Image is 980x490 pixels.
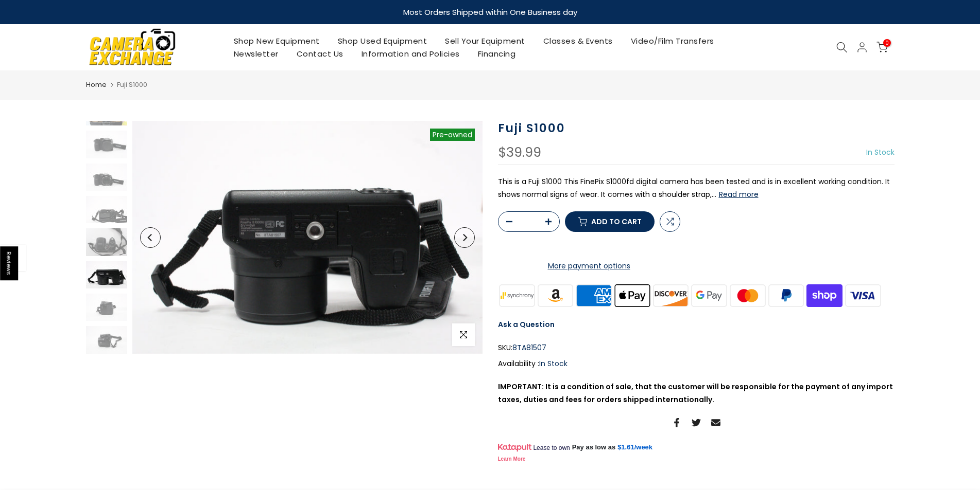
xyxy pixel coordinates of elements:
[287,47,352,60] a: Contact Us
[572,443,616,452] span: Pay as low as
[565,211,655,232] button: Add to cart
[86,294,127,321] img: Fuji S1000 Unclassified Fuji 8TA81507
[225,34,329,47] a: Shop New Equipment
[512,341,546,354] span: 8TA81507
[86,261,127,288] img: Fuji S1000 Unclassified Fuji 8TA81507
[498,146,541,159] div: $39.99
[498,121,895,136] h1: Fuji S1000
[711,416,720,429] a: Share on Email
[498,456,526,462] a: Learn More
[86,326,127,353] img: Fuji S1000 Unclassified Fuji 8TA81507
[651,283,690,308] img: discover
[498,283,537,308] img: synchrony
[498,319,555,330] a: Ask a Question
[866,147,895,157] span: In Stock
[692,416,701,429] a: Share on Twitter
[536,283,575,308] img: amazon payments
[539,358,568,369] span: In Stock
[469,47,525,60] a: Financing
[805,283,844,308] img: shopify pay
[575,283,613,308] img: american express
[883,39,891,47] span: 0
[622,34,723,47] a: Video/Film Transfers
[498,175,895,201] p: This is a Fuji S1000 This FinePix S1000fd digital camera has been tested and is in excellent work...
[86,80,107,90] a: Home
[690,283,729,308] img: google pay
[767,283,805,308] img: paypal
[613,283,651,308] img: apple pay
[132,121,483,354] img: Fuji S1000 Unclassified Fuji 8TA81507
[498,382,893,405] strong: IMPORTANT: It is a condition of sale, that the customer will be responsible for the payment of an...
[352,47,469,60] a: Information and Policies
[617,443,652,452] a: $1.61/week
[876,42,888,53] a: 0
[498,341,895,354] div: SKU:
[719,190,759,199] button: Read more
[86,131,127,158] img: Fuji S1000 Unclassified Fuji 8TA81507
[498,357,895,370] div: Availability :
[117,80,147,89] span: Fuji S1000
[454,227,475,248] button: Next
[728,283,767,308] img: master
[140,227,161,248] button: Previous
[844,283,882,308] img: visa
[436,34,535,47] a: Sell Your Equipment
[498,260,680,273] a: More payment options
[86,164,127,191] img: Fuji S1000 Unclassified Fuji 8TA81507
[225,47,287,60] a: Newsletter
[533,444,570,452] span: Lease to own
[534,34,622,47] a: Classes & Events
[403,7,577,17] strong: Most Orders Shipped within One Business day
[86,228,127,256] img: Fuji S1000 Unclassified Fuji 8TA81507
[591,218,642,225] span: Add to cart
[86,196,127,223] img: Fuji S1000 Unclassified Fuji 8TA81507
[329,34,436,47] a: Shop Used Equipment
[672,416,681,429] a: Share on Facebook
